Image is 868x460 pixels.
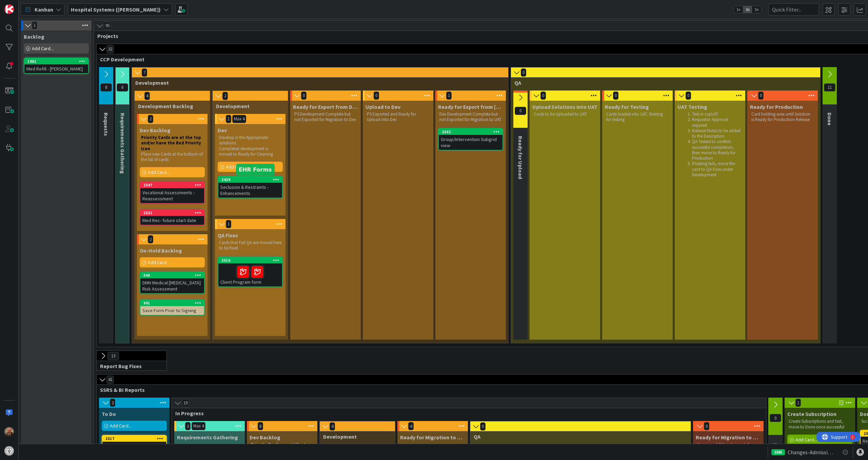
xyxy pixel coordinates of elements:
span: Report Bug Fixes [100,363,158,369]
span: 0 [374,92,379,100]
p: Cards that Fail QA are moved here to be fixed [219,240,281,251]
span: 32 [106,45,114,53]
span: Upload Solutions into UAT [532,103,597,110]
div: DMH Medical [MEDICAL_DATA] Risk Assessment [140,278,204,293]
span: 0 [704,422,709,430]
div: Max 4 [193,424,204,428]
span: To Do [102,411,116,417]
span: 8 [100,83,112,92]
div: 2516 [218,257,282,263]
span: 6 [117,83,128,92]
span: Requirements Gathering [119,113,126,174]
span: 2 [222,92,228,100]
div: 901 [143,301,204,305]
span: Create Subscription [787,411,836,417]
span: Dev Backlog [250,434,280,441]
p: Place new Cards at the bottom of the list of cards [141,152,203,163]
span: Requirements Gathering [177,434,238,441]
span: 1 [446,92,452,100]
span: 1x [734,6,743,13]
li: QA Testers to confirm successful completion, then move to Ready for Production [686,139,742,161]
span: 2 [148,115,153,123]
div: 2385 [771,449,785,455]
a: 2517Med Rec Start Stop dates [102,435,167,451]
div: 2429 [218,177,282,183]
a: 2531Med Rec- future start date [140,209,205,225]
span: Development [323,433,387,440]
span: Done [826,113,833,125]
p: Cards to be Uploaded to UAT [534,112,596,117]
div: 2429Seclusion & Restraints - Enhancements [218,177,282,198]
span: 0 [686,92,691,100]
span: 0 [613,92,618,100]
div: 2429 [221,177,282,182]
div: 2542 [439,129,502,135]
span: 3 [185,422,191,430]
span: Development [135,79,500,86]
p: PS Exported and Ready for Upload into Dev [367,112,429,123]
span: 4 [144,92,150,100]
span: 0 [515,107,526,115]
a: 566DMH Medical [MEDICAL_DATA] Risk Assessment [140,272,205,294]
span: 0 [480,422,486,431]
span: Ready for Testing [605,103,649,110]
span: Dev Backlog [140,127,171,134]
div: 2517 [102,436,166,442]
div: Vocational Assessments -Reassessment [140,188,204,203]
span: 0 [758,92,764,100]
div: 2531 [140,210,204,216]
li: Requestor Approval required [686,117,742,128]
div: 566 [140,272,204,278]
span: Ready for Export from Dev [438,103,503,110]
div: 1061Med Refill - [PERSON_NAME] [24,58,88,73]
div: Save Form Prior to Signing [140,306,204,315]
span: Add Card... [148,259,170,265]
div: 2531 [143,211,204,215]
img: JS [4,427,14,437]
div: Max 4 [234,117,244,121]
span: 1 [226,220,231,228]
span: 2x [743,6,752,13]
span: 7 [142,68,147,77]
span: 4 [330,422,335,431]
div: 1061 [24,58,88,64]
span: 0 [521,68,526,77]
div: 2517 [105,436,166,441]
img: Visit kanbanzone.com [4,4,14,14]
span: In Progress [175,410,757,417]
div: 2542Group/Intervention Subgrid view [439,129,502,150]
span: 11 [824,83,835,92]
span: 3 [110,399,115,407]
h5: EHR Forms [239,166,272,173]
span: Kanban [35,5,53,14]
strong: Priority Cards are at the top and/or have the Red Priority Icon [251,442,312,459]
div: 2516Client Program form [218,257,282,286]
span: QA [514,79,812,86]
div: Client Program form [218,263,282,286]
div: 1 [35,3,37,8]
a: 2429Seclusion & Restraints - Enhancements [218,176,283,198]
span: Requests [103,113,110,136]
span: 2 [148,235,153,243]
img: avatar [4,446,14,456]
p: PS Development Complete but not Exported for Migration to Dev [294,112,357,123]
input: Quick Filter... [768,3,819,16]
span: 19 [182,399,189,407]
span: 0 [301,92,307,100]
span: 1 [32,21,37,29]
span: 1 [795,399,801,407]
span: 0 [770,414,781,422]
span: Dev [218,127,227,134]
span: Backlog [24,33,44,40]
span: Development [216,103,279,109]
p: Develop in the Appropriate solutions [219,135,281,146]
a: 2547Vocational Assessments -Reassessment [140,181,205,204]
div: 2517Med Rec Start Stop dates [102,436,166,451]
span: Add Card... [148,169,170,175]
div: 1061 [27,59,88,64]
span: Ready for Upload [517,136,524,179]
span: Add Card... [32,45,54,52]
div: 901 [140,300,204,306]
span: On-Hold Backlog [140,247,182,254]
span: QA [474,433,682,440]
